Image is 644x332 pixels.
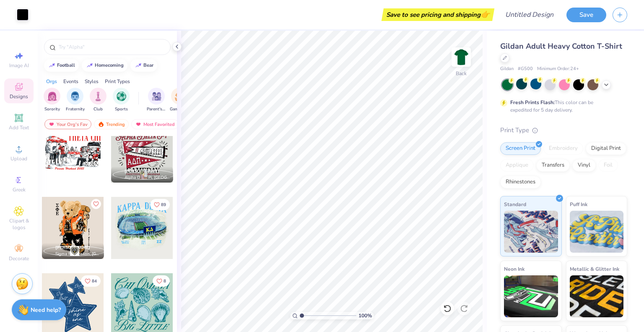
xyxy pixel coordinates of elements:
img: Back [453,49,470,65]
button: Like [81,275,101,287]
img: Parent's Weekend Image [152,91,161,101]
strong: Need help? [31,306,61,314]
div: Most Favorited [131,119,179,129]
button: Like [91,199,101,209]
div: homecoming [95,63,124,68]
button: filter button [113,88,130,112]
input: Try "Alpha" [58,43,165,51]
div: Your Org's Fav [44,119,91,129]
div: Trending [94,119,129,129]
div: Vinyl [572,159,596,172]
div: Foil [598,159,618,172]
span: Designs [10,93,28,100]
button: Like [150,199,170,210]
img: Puff Ink [570,211,624,253]
img: Metallic & Glitter Ink [570,275,624,317]
div: Screen Print [500,142,541,155]
img: Game Day Image [175,91,184,101]
span: Neon Ink [504,264,525,273]
div: Transfers [536,159,570,172]
img: trend_line.gif [135,63,142,68]
img: trend_line.gif [49,63,55,68]
span: # G500 [518,65,533,73]
div: filter for Sorority [44,88,60,112]
span: Sorority [44,106,60,112]
button: Save [566,8,606,22]
img: Sorority Image [47,91,57,101]
span: Alpha Delta Pi, [GEOGRAPHIC_DATA][US_STATE] at [GEOGRAPHIC_DATA] [125,175,170,181]
button: Like [153,275,170,287]
span: Add Text [9,124,29,131]
span: [PERSON_NAME] [55,245,90,251]
span: Gildan [500,65,514,73]
div: This color can be expedited for 5 day delivery. [510,99,613,114]
div: Save to see pricing and shipping [384,8,492,21]
span: 👉 [480,9,490,19]
div: filter for Parent's Weekend [147,88,166,112]
button: filter button [170,88,189,112]
span: Minimum Order: 24 + [537,65,579,73]
span: Sigma Phi Epsilon, [GEOGRAPHIC_DATA][US_STATE] [55,251,101,257]
span: Decorate [9,255,29,262]
img: most_fav.gif [135,121,142,127]
span: Game Day [170,106,189,112]
button: bear [130,59,157,72]
img: Sports Image [117,91,126,101]
div: bear [143,63,153,68]
div: Orgs [46,78,57,85]
div: Print Type [500,125,627,135]
span: Fraternity [66,106,85,112]
span: 8 [164,279,166,283]
span: 84 [92,279,97,283]
button: filter button [147,88,166,112]
span: Parent's Weekend [147,106,166,112]
span: Image AI [9,62,29,69]
div: Styles [85,78,99,85]
span: Sports [115,106,128,112]
span: Gildan Adult Heavy Cotton T-Shirt [500,41,622,51]
div: filter for Club [90,88,106,112]
div: Events [63,78,78,85]
button: football [44,59,79,72]
button: filter button [66,88,85,112]
div: filter for Sports [113,88,130,112]
img: Standard [504,211,558,253]
div: Embroidery [543,142,583,155]
img: trending.gif [98,121,104,127]
div: Back [456,70,467,77]
img: most_fav.gif [48,121,55,127]
button: filter button [90,88,106,112]
div: filter for Fraternity [66,88,85,112]
div: Digital Print [586,142,626,155]
span: [PERSON_NAME] [125,168,159,174]
strong: Fresh Prints Flash: [510,99,555,106]
span: Puff Ink [570,200,587,209]
span: 100 % [358,312,372,319]
div: football [57,63,75,68]
span: Upload [10,155,27,162]
span: 89 [161,203,166,207]
input: Untitled Design [499,6,560,23]
button: filter button [44,88,60,112]
span: Clipart & logos [4,217,34,231]
div: filter for Game Day [170,88,189,112]
div: Rhinestones [500,176,541,188]
span: Standard [504,200,526,209]
button: homecoming [82,59,127,72]
img: Club Image [93,91,103,101]
span: Greek [13,186,26,193]
div: Applique [500,159,534,172]
img: trend_line.gif [86,63,93,68]
img: Neon Ink [504,275,558,317]
span: Metallic & Glitter Ink [570,264,619,273]
span: Club [93,106,103,112]
img: Fraternity Image [70,91,80,101]
div: Print Types [105,78,130,85]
